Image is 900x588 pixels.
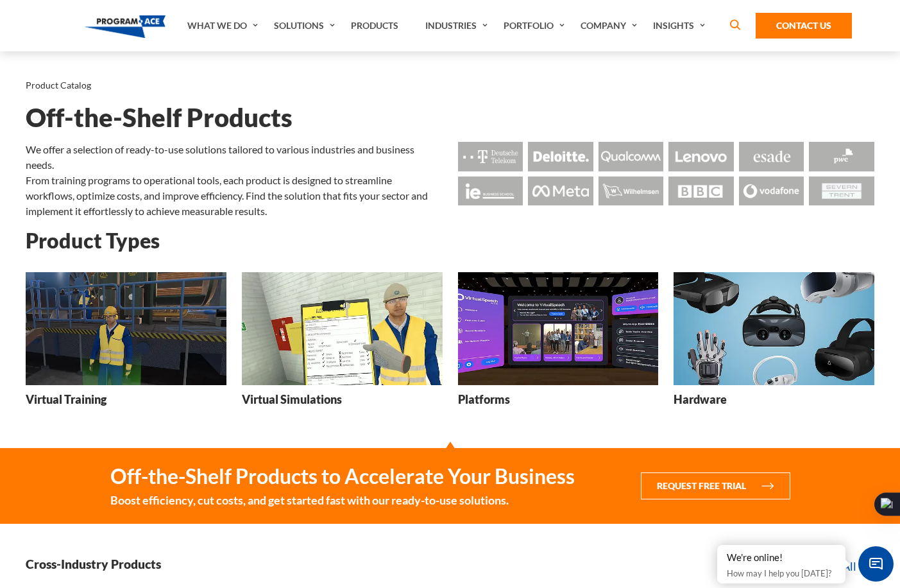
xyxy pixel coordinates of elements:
a: Platforms [458,272,659,417]
p: We offer a selection of ready-to-use solutions tailored to various industries and business needs. [26,142,443,173]
img: Logo - Deutsche Telekom [458,142,523,171]
img: Logo - Pwc [809,142,874,171]
img: Logo - Wilhemsen [599,177,664,205]
small: Boost efficiency, cut costs, and get started fast with our ready-to-use solutions. [110,492,575,508]
img: Virtual Training [26,272,226,385]
div: We're online! [727,551,836,564]
h1: Off-the-Shelf Products [26,107,874,129]
img: Logo - Seven Trent [809,177,874,205]
img: Virtual Simulations [242,272,443,385]
img: Logo - Deloitte [528,142,593,171]
img: Logo - Meta [528,177,593,205]
h3: Cross-Industry Products [26,556,161,572]
h3: Platforms [458,392,510,408]
a: Virtual Training [26,272,226,417]
img: Program-Ace [85,15,166,38]
p: How may I help you [DATE]? [727,566,836,581]
button: Request Free Trial [641,472,790,499]
img: Logo - Qualcomm [599,142,664,171]
img: Logo - Ie Business School [458,177,523,205]
img: Platforms [458,272,659,385]
h3: Hardware [674,392,727,408]
h3: Virtual Simulations [242,392,342,408]
a: Virtual Simulations [242,272,443,417]
strong: Off-the-Shelf Products to Accelerate Your Business [110,463,575,489]
li: Product Catalog [26,77,91,94]
img: Logo - Vodafone [739,177,804,205]
img: Logo - BBC [668,177,734,205]
img: Logo - Esade [739,142,804,171]
span: Chat Widget [858,546,894,582]
img: Logo - Lenovo [668,142,734,171]
h2: Product Types [26,229,874,252]
a: Hardware [674,272,874,417]
a: Contact Us [756,13,852,39]
h3: Virtual Training [26,392,106,408]
nav: breadcrumb [26,77,874,94]
img: Hardware [674,272,874,385]
p: From training programs to operational tools, each product is designed to streamline workflows, op... [26,173,443,219]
